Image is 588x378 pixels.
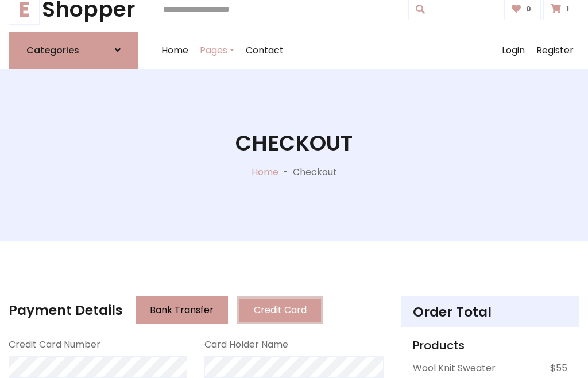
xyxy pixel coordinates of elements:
[563,4,572,14] span: 1
[204,338,288,352] label: Card Holder Name
[136,296,228,324] button: Bank Transfer
[156,32,194,69] a: Home
[531,32,579,69] a: Register
[235,130,353,156] h1: Checkout
[293,165,337,179] p: Checkout
[26,45,79,56] h6: Categories
[413,361,496,375] p: Wool Knit Sweater
[523,4,534,14] span: 0
[278,165,293,179] p: -
[413,304,567,320] h4: Order Total
[413,338,567,352] h5: Products
[252,165,278,179] a: Home
[240,32,289,69] a: Contact
[237,296,323,324] button: Credit Card
[550,361,567,375] p: $55
[9,338,100,352] label: Credit Card Number
[194,32,240,69] a: Pages
[496,32,531,69] a: Login
[9,32,138,69] a: Categories
[9,302,122,318] h4: Payment Details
